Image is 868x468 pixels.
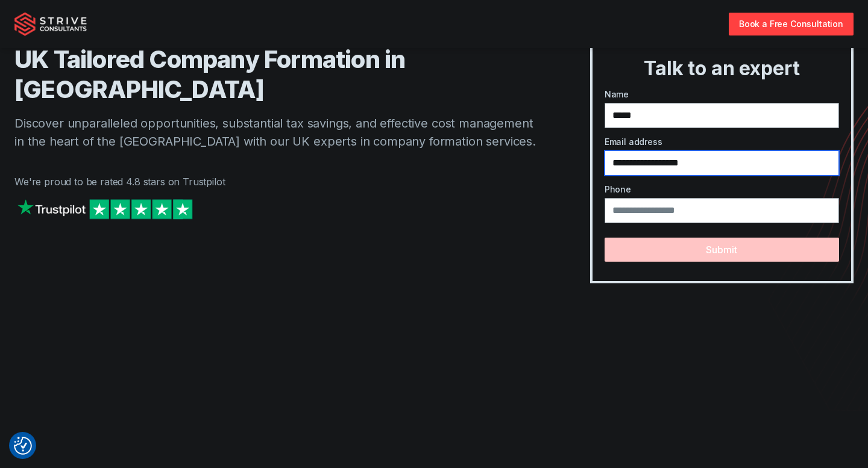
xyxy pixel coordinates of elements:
button: Submit [605,238,839,262]
label: Name [605,88,839,100]
img: Revisit consent button [14,437,32,455]
label: Phone [605,183,839,196]
h3: Talk to an expert [597,57,846,81]
h1: UK Tailored Company Formation in [GEOGRAPHIC_DATA] [14,45,542,105]
p: We're proud to be rated 4.8 stars on Trustpilot [14,174,542,189]
img: Strive on Trustpilot [14,196,195,222]
a: Book a Free Consultation [729,13,854,35]
label: Email address [605,135,839,148]
img: Strive Consultants [14,12,87,36]
button: Consent Preferences [14,437,32,455]
p: Discover unparalleled opportunities, substantial tax savings, and effective cost management in th... [14,114,542,150]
